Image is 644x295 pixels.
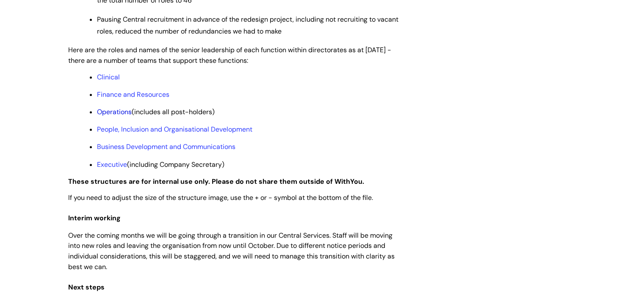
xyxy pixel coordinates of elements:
strong: These structures are for internal use only. Please do not share them outside of WithYou. [68,177,364,186]
a: People, Inclusion and Organisational Development [97,125,252,134]
a: Operations [97,107,132,116]
span: Over the coming months we will be going through a transition in our Central Services. Staff will ... [68,231,395,271]
span: (includes all post-holders) [97,107,215,116]
a: Clinical [97,73,120,81]
span: Next steps [68,283,105,292]
p: Pausing Central recruitment in advance of the redesign project, including not recruiting to vacan... [97,14,403,38]
span: Here are the roles and names of the senior leadership of each function within directorates as at ... [68,45,391,65]
a: Executive [97,160,127,169]
span: Interim working [68,214,121,222]
span: (including Company Secretary) [97,160,224,169]
a: Finance and Resources [97,90,169,99]
a: Business Development and Communications [97,142,235,151]
span: If you need to adjust the size of the structure image, use the + or - symbol at the bottom of the... [68,193,373,202]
